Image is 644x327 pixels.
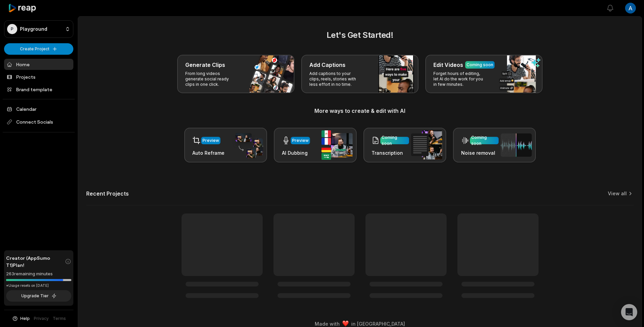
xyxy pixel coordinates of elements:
[282,149,310,156] h3: AI Dubbing
[309,61,345,69] h3: Add Captions
[192,149,224,156] h3: Auto Reframe
[6,290,71,302] button: Upgrade Tier
[34,316,49,322] a: Privacy
[6,283,71,288] div: *Usage resets on [DATE]
[608,190,627,197] a: View all
[4,59,73,70] a: Home
[4,71,73,82] a: Projects
[501,133,532,157] img: noise_removal.png
[461,149,499,156] h3: Noise removal
[342,321,349,327] img: heart emoji
[4,103,73,115] a: Calendar
[6,271,71,277] div: 263 remaining minutes
[321,130,353,160] img: ai_dubbing.png
[382,134,408,147] div: Coming soon
[12,316,30,322] button: Help
[20,316,30,322] span: Help
[292,137,309,144] div: Preview
[467,62,493,68] div: Coming soon
[433,71,486,87] p: Forget hours of editing, let AI do the work for you in few minutes.
[202,137,219,144] div: Preview
[471,134,497,147] div: Coming soon
[372,149,409,156] h3: Transcription
[53,316,66,322] a: Terms
[86,29,634,41] h2: Let's Get Started!
[621,304,637,320] div: Open Intercom Messenger
[86,107,634,115] h3: More ways to create & edit with AI
[433,61,463,69] h3: Edit Videos
[411,130,442,159] img: transcription.png
[309,71,362,87] p: Add captions to your clips, reels, stories with less effort in no time.
[7,24,17,34] div: P
[4,116,73,128] span: Connect Socials
[6,254,65,269] span: Creator (AppSumo T1) Plan!
[86,190,129,197] h2: Recent Projects
[20,26,47,32] p: Playground
[185,61,225,69] h3: Generate Clips
[4,43,73,55] button: Create Project
[4,84,73,95] a: Brand template
[232,132,263,158] img: auto_reframe.png
[185,71,238,87] p: From long videos generate social ready clips in one click.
